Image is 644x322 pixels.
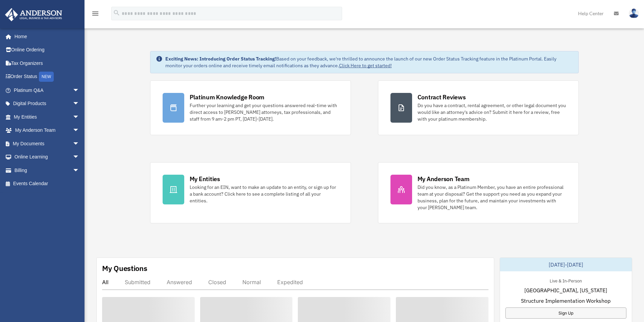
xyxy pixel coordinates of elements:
[208,279,226,286] div: Closed
[102,279,109,286] div: All
[5,70,90,84] a: Order StatusNEW
[73,97,86,111] span: arrow_drop_down
[5,43,90,57] a: Online Ordering
[5,164,90,177] a: Billingarrow_drop_down
[73,164,86,177] span: arrow_drop_down
[190,102,338,122] div: Further your learning and get your questions answered real-time with direct access to [PERSON_NAM...
[150,80,351,135] a: Platinum Knowledge Room Further your learning and get your questions answered real-time with dire...
[5,30,86,43] a: Home
[418,184,566,211] div: Did you know, as a Platinum Member, you have an entire professional team at your disposal? Get th...
[5,56,90,70] a: Tax Organizers
[73,124,86,138] span: arrow_drop_down
[102,263,147,273] div: My Questions
[521,297,611,305] span: Structure Implementation Workshop
[73,150,86,164] span: arrow_drop_down
[125,279,150,286] div: Submitted
[418,93,466,101] div: Contract Reviews
[277,279,303,286] div: Expedited
[39,72,54,82] div: NEW
[73,83,86,97] span: arrow_drop_down
[73,137,86,151] span: arrow_drop_down
[113,9,120,17] i: search
[190,93,265,101] div: Platinum Knowledge Room
[629,8,639,18] img: User Pic
[242,279,261,286] div: Normal
[378,80,579,135] a: Contract Reviews Do you have a contract, rental agreement, or other legal document you would like...
[544,277,587,284] div: Live & In-Person
[5,83,90,97] a: Platinum Q&Aarrow_drop_down
[524,286,607,294] span: [GEOGRAPHIC_DATA], [US_STATE]
[3,8,64,21] img: Anderson Advisors Platinum Portal
[5,97,90,110] a: Digital Productsarrow_drop_down
[190,175,220,183] div: My Entities
[165,55,573,69] div: Based on your feedback, we're thrilled to announce the launch of our new Order Status Tracking fe...
[73,110,86,124] span: arrow_drop_down
[505,307,626,319] a: Sign Up
[5,110,90,124] a: My Entitiesarrow_drop_down
[91,9,99,18] i: menu
[378,162,579,223] a: My Anderson Team Did you know, as a Platinum Member, you have an entire professional team at your...
[418,175,470,183] div: My Anderson Team
[339,63,392,69] a: Click Here to get started!
[150,162,351,223] a: My Entities Looking for an EIN, want to make an update to an entity, or sign up for a bank accoun...
[5,124,90,137] a: My Anderson Teamarrow_drop_down
[418,102,566,122] div: Do you have a contract, rental agreement, or other legal document you would like an attorney's ad...
[165,56,276,62] strong: Exciting News: Introducing Order Status Tracking!
[500,258,632,271] div: [DATE]-[DATE]
[5,177,90,191] a: Events Calendar
[167,279,192,286] div: Answered
[190,184,338,204] div: Looking for an EIN, want to make an update to an entity, or sign up for a bank account? Click her...
[5,150,90,164] a: Online Learningarrow_drop_down
[5,137,90,150] a: My Documentsarrow_drop_down
[91,12,99,18] a: menu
